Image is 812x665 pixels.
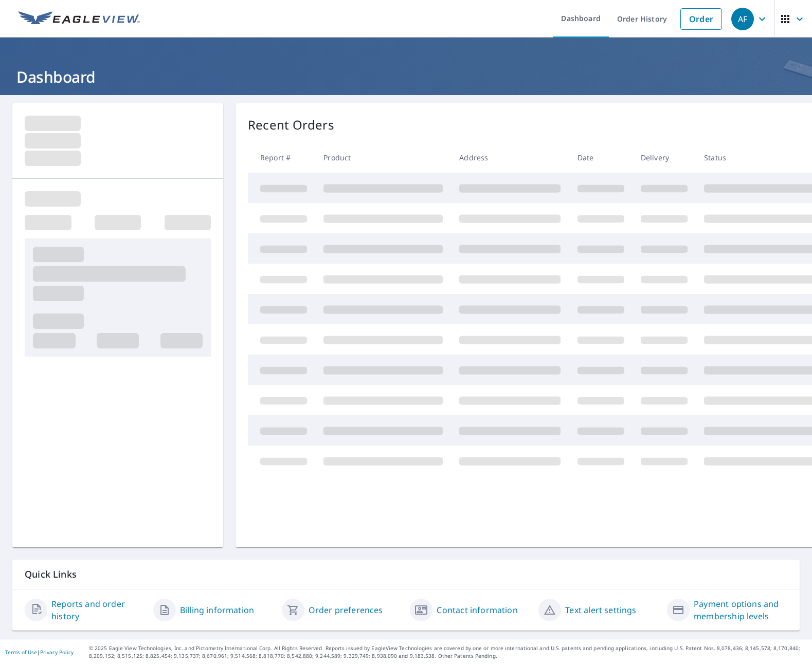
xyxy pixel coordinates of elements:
a: Order [680,8,722,30]
div: AF [731,8,754,30]
p: © 2025 Eagle View Technologies, Inc. and Pictometry International Corp. All Rights Reserved. Repo... [89,644,807,660]
p: | [5,649,74,655]
th: Report # [248,142,315,173]
th: Address [451,142,569,173]
a: Privacy Policy [40,649,74,656]
a: Contact information [437,604,517,616]
a: Order preferences [309,604,383,616]
a: Billing information [180,604,254,616]
th: Product [315,142,451,173]
th: Delivery [633,142,696,173]
th: Date [569,142,633,173]
a: Reports and order history [51,598,145,622]
img: EV Logo [19,11,140,27]
p: Recent Orders [248,116,334,134]
h1: Dashboard [12,66,800,87]
a: Payment options and membership levels [694,598,787,622]
p: Quick Links [25,568,787,581]
a: Terms of Use [5,649,37,656]
a: Text alert settings [565,604,636,616]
